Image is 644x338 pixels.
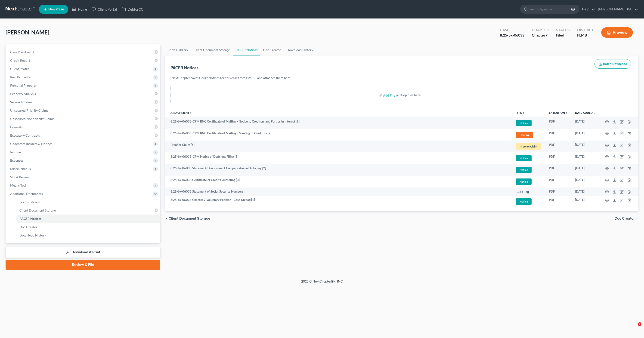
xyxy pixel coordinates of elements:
td: [DATE] [571,187,600,196]
span: New Case [48,8,64,11]
a: SOFA Review [6,173,160,181]
a: Unsecured Priority Claims [6,106,160,115]
span: Proof of Claim [516,143,541,150]
span: Expenses [10,158,23,162]
a: Client Document Storage [16,206,160,215]
div: PACER Notices [170,65,198,71]
td: Proof of Claim [6] [165,141,511,152]
div: 8:25-bk-06033 [500,33,524,38]
span: Codebtors Insiders & Notices [10,142,52,146]
div: FLMB [577,33,594,38]
td: 8:25-bk-06033 Statement of Social Security Numbers [165,187,511,196]
td: PDF [545,152,571,164]
a: Download History [16,231,160,240]
iframe: Intercom live chat [628,322,639,333]
a: Forms Library [16,198,160,206]
span: Notice [516,155,532,161]
div: Status [556,27,570,33]
span: Means Test [10,183,26,187]
a: Hearing [515,131,542,139]
button: Preview [601,27,633,38]
a: Review & File [6,260,160,270]
span: Unsecured Nonpriority Claims [10,117,54,121]
a: Notice [515,166,542,174]
a: Help [580,5,595,13]
button: + Add Tag [515,191,529,194]
a: Date Added expand_more [575,111,596,114]
div: Filed [556,33,570,38]
span: Forms Library [19,200,40,204]
span: Hearing [516,132,533,138]
div: or drop files here [396,93,421,97]
a: Proof of Claim [515,143,542,150]
td: PDF [545,117,571,129]
a: Notice [515,154,542,162]
td: [DATE] [571,117,600,129]
span: Executory Contracts [10,133,40,137]
span: Real Property [10,75,30,79]
a: Notice [515,178,542,185]
a: Credit Report [6,56,160,65]
td: 8:25-bk-06033 Certificate of Credit Counseling [3] [165,176,511,187]
span: Notice [516,120,532,126]
span: Notice [516,198,532,205]
a: Notice [515,198,542,205]
div: District [577,27,594,33]
a: Client Portal [89,5,119,13]
span: Doc Creator [615,217,635,220]
td: PDF [545,129,571,141]
span: Credit Report [10,58,30,62]
span: Miscellaneous [10,167,31,171]
div: Chapter [532,27,549,33]
div: Chapter [532,33,549,38]
a: Lawsuits [6,123,160,131]
span: Notice [516,178,532,185]
a: Client Document Storage [191,44,233,55]
button: TYPEunfold_more [515,111,525,114]
a: PACER Notices [233,44,260,55]
i: unfold_more [565,112,568,114]
td: [DATE] [571,129,600,141]
a: Executory Contracts [6,131,160,140]
span: SOFA Review [10,175,29,179]
a: Secured Claims [6,98,160,106]
p: NextChapter saves Court Notices for this case from PACER and attaches them here. [171,76,632,80]
td: [DATE] [571,196,600,208]
span: Property Analysis [10,92,36,96]
td: PDF [545,141,571,152]
td: [DATE] [571,176,600,187]
td: PDF [545,176,571,187]
td: [DATE] [571,164,600,176]
td: 8:25-bk-06033 Chapter 7 Voluntary Petition - Case Upload [1] [165,196,511,208]
span: [PERSON_NAME] [6,29,49,36]
button: Batch Download [594,59,631,69]
span: Notice [516,167,532,173]
a: PACER Notices [16,215,160,223]
td: 8:25-bk-06033-CPM BNC Certificate of Mailing - Notice to Creditors and Parties in Interest [8] [165,117,511,129]
a: Notice [515,119,542,127]
div: Case [500,27,524,33]
td: PDF [545,196,571,208]
a: Extensionunfold_more [549,111,568,114]
span: Additional Documents [10,192,43,196]
span: Batch Download [603,62,627,66]
span: Unsecured Priority Claims [10,108,48,112]
span: Download History [19,233,46,237]
i: chevron_left [165,217,169,220]
i: unfold_more [522,112,525,114]
span: Case Dashboard [10,50,34,54]
td: PDF [545,187,571,196]
span: PACER Notices [19,217,41,221]
span: Income [10,150,21,154]
a: Attachmentunfold_more [170,111,192,114]
span: 7 [545,33,548,37]
button: Doc Creator chevron_right [615,217,638,220]
a: Doc Creator [260,44,284,55]
button: chevron_left Client Document Storage [165,217,210,220]
a: Download History [284,44,316,55]
td: 8:25-bk-06033-CPM Notice of Deficient Filing [5] [165,152,511,164]
a: + Add Tag [515,189,542,194]
td: 8:25-bk-06033-CPM BNC Certificate of Mailing - Meeting of Creditors [7] [165,129,511,141]
span: Doc Creator [19,225,37,229]
span: Secured Claims [10,100,32,104]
